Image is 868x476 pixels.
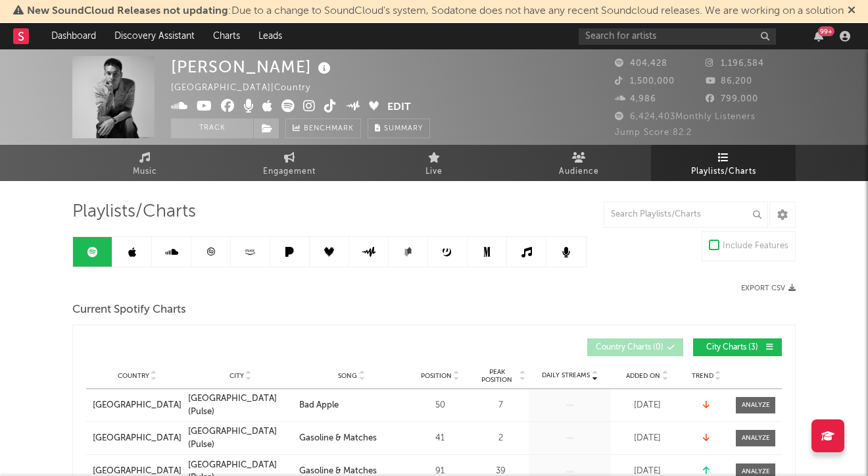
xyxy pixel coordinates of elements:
[72,145,217,181] a: Music
[171,80,325,96] div: [GEOGRAPHIC_DATA] | Country
[818,26,834,36] div: 99 +
[615,113,756,121] span: 6,424,403 Monthly Listeners
[171,56,334,78] div: [PERSON_NAME]
[387,99,411,116] button: Edit
[651,145,796,181] a: Playlists/Charts
[476,399,525,412] div: 7
[542,371,590,381] span: Daily Streams
[249,23,291,49] a: Leads
[596,344,663,352] span: Country Charts ( 0 )
[263,164,316,180] span: Engagement
[27,6,844,16] span: : Due to a change to SoundCloud's system, Sodatone does not have any recent Soundcloud releases. ...
[587,338,683,356] button: Country Charts(0)
[692,372,713,380] span: Trend
[299,432,377,445] div: Gasoline & Matches
[229,372,244,380] span: City
[476,368,518,384] span: Peak Position
[615,77,675,86] span: 1,500,000
[615,95,656,103] span: 4,986
[105,23,204,49] a: Discovery Assistant
[848,6,856,16] span: Dismiss
[706,59,764,68] span: 1,196,584
[506,145,651,181] a: Audience
[362,145,506,181] a: Live
[299,432,404,445] a: Gasoline & Matches
[285,119,361,138] a: Benchmark
[188,425,293,451] a: [GEOGRAPHIC_DATA] (Pulse)
[217,145,362,181] a: Engagement
[476,432,525,445] div: 2
[93,432,181,445] a: [GEOGRAPHIC_DATA]
[299,399,404,412] a: Bad Apple
[204,23,249,49] a: Charts
[410,399,470,412] div: 50
[559,164,599,180] span: Audience
[133,164,157,180] span: Music
[338,372,357,380] span: Song
[626,372,660,380] span: Added On
[368,119,430,138] button: Summary
[702,344,762,352] span: City Charts ( 3 )
[706,95,758,103] span: 799,000
[171,119,253,138] button: Track
[72,204,196,220] span: Playlists/Charts
[604,201,768,228] input: Search Playlists/Charts
[72,302,186,318] span: Current Spotify Charts
[615,59,667,68] span: 404,428
[27,6,228,16] span: New SoundCloud Releases not updating
[691,164,756,180] span: Playlists/Charts
[741,284,796,292] button: Export CSV
[706,77,752,86] span: 86,200
[299,399,339,412] div: Bad Apple
[614,432,680,445] div: [DATE]
[42,23,105,49] a: Dashboard
[425,164,443,180] span: Live
[693,338,782,356] button: City Charts(3)
[93,399,181,412] a: [GEOGRAPHIC_DATA]
[118,372,149,380] span: Country
[579,28,776,45] input: Search for artists
[615,128,692,137] span: Jump Score: 82.2
[614,399,680,412] div: [DATE]
[814,31,823,41] button: 99+
[304,121,354,137] span: Benchmark
[410,432,470,445] div: 41
[188,392,293,418] a: [GEOGRAPHIC_DATA] (Pulse)
[384,125,423,132] span: Summary
[421,372,452,380] span: Position
[723,238,788,254] div: Include Features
